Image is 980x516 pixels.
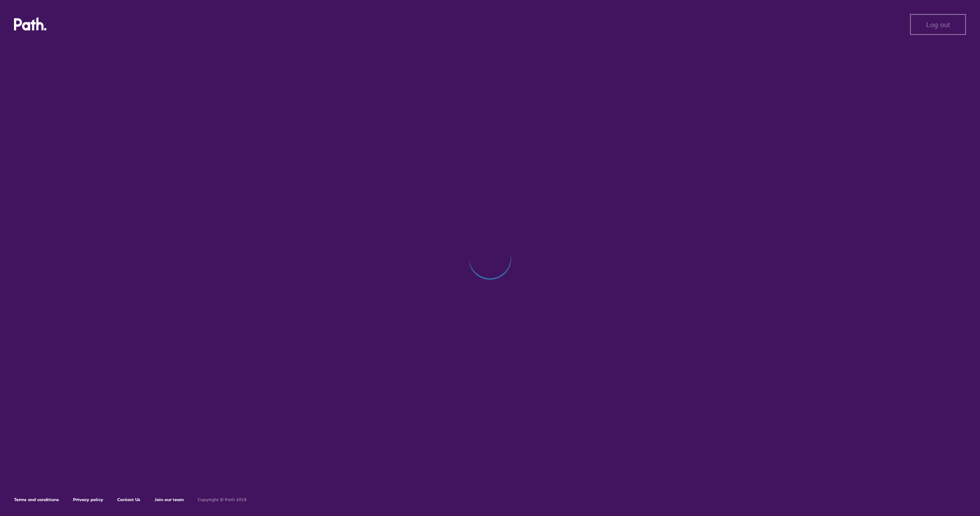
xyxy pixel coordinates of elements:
button: Log out [910,14,966,35]
a: Terms and conditions [14,497,59,502]
h6: Copyright © Path 2018 [198,497,247,502]
a: Privacy policy [73,497,103,502]
span: Log out [926,21,950,28]
a: Contact Us [117,497,140,502]
a: Join our team [154,497,184,502]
